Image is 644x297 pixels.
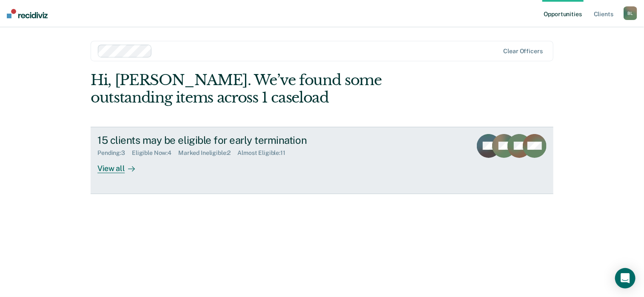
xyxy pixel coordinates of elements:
div: View all [97,157,145,173]
div: Clear officers [504,48,543,55]
div: Open Intercom Messenger [615,268,635,288]
div: Marked Ineligible : 2 [178,149,237,157]
div: Eligible Now : 4 [132,149,178,157]
div: 15 clients may be eligible for early termination [97,134,396,146]
div: Hi, [PERSON_NAME]. We’ve found some outstanding items across 1 caseload [91,71,461,106]
div: B L [624,6,637,20]
img: Recidiviz [7,9,48,18]
button: BL [624,6,637,20]
div: Pending : 3 [97,149,132,157]
a: 15 clients may be eligible for early terminationPending:3Eligible Now:4Marked Ineligible:2Almost ... [91,127,553,194]
div: Almost Eligible : 11 [237,149,292,157]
